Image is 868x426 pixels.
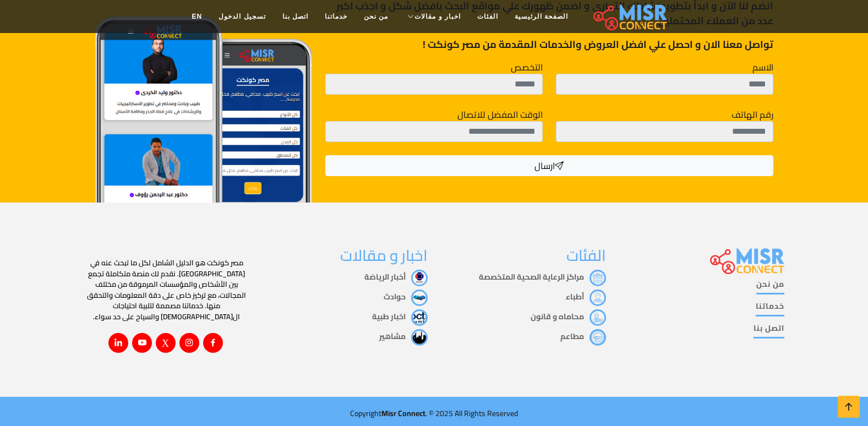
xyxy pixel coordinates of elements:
a: مراكز الرعاية الصحية المتخصصة [479,270,606,284]
span: اخبار و مقالات [414,12,461,21]
h3: اخبار و مقالات [263,247,428,265]
a: مشاهير [379,329,428,343]
p: مصر كونكت هو الدليل الشامل لكل ما تبحث عنه في [GEOGRAPHIC_DATA]. نقدم لك منصة متكاملة تجمع بين ال... [84,258,249,322]
i: X [162,337,169,347]
a: X [156,333,176,353]
h3: الفئات [441,247,606,265]
a: اخبار و مقالات [396,6,469,27]
span: Misr Connect [381,406,425,420]
img: أطباء [589,290,606,306]
img: مطاعم [589,329,606,346]
a: أخبار الرياضة [364,270,428,284]
a: أطباء [566,290,606,304]
img: محاماه و قانون [589,309,606,326]
a: تسجيل الدخول [210,6,274,27]
p: تواصل معنا الان و احصل علي افضل العروض والخدمات المقدمة من مصر كونكت ! [325,37,773,52]
button: ارسال [325,155,773,176]
a: خدماتنا [756,301,784,316]
img: اخبار طبية [411,309,428,326]
img: main.misr_connect [710,247,784,274]
a: اخبار طبية [372,309,428,324]
a: الفئات [469,6,506,27]
label: التخصص [511,61,543,74]
a: اتصل بنا [754,323,784,338]
a: محاماه و قانون [531,309,606,324]
a: مطاعم [560,329,606,343]
img: Join Misr Connect [95,17,313,220]
label: الوقت المفضل للاتصال [457,108,543,121]
a: من نحن [756,278,784,294]
a: اتصل بنا [274,6,316,27]
img: main.misr_connect [593,3,667,30]
img: حوادث [411,290,428,306]
img: مشاهير [411,329,428,346]
a: من نحن [356,6,396,27]
a: EN [184,6,211,27]
a: حوادث [384,290,428,304]
img: أخبار الرياضة [411,270,428,286]
a: خدماتنا [316,6,356,27]
a: الصفحة الرئيسية [506,6,576,27]
label: رقم الهاتف [731,108,773,121]
img: مراكز الرعاية الصحية المتخصصة [589,270,606,286]
label: الاسم [752,61,773,74]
